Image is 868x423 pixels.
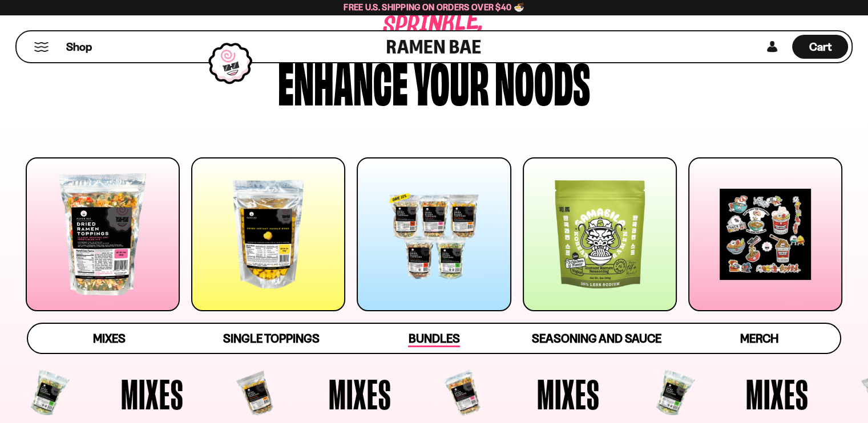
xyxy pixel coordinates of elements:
span: Bundles [408,331,459,347]
span: Single Toppings [223,331,320,345]
span: Free U.S. Shipping on Orders over $40 🍜 [344,2,524,13]
div: Cart [792,31,848,62]
a: Bundles [353,324,515,353]
a: Single Toppings [190,324,353,353]
a: Shop [66,35,92,59]
a: Mixes [28,324,191,353]
div: your [414,54,489,108]
div: Enhance [278,54,408,108]
span: Mixes [329,373,391,415]
span: Seasoning and Sauce [532,331,661,345]
span: Mixes [746,373,809,415]
span: Merch [740,331,778,345]
span: Mixes [93,331,126,345]
button: Mobile Menu Trigger [34,42,49,52]
a: Merch [678,324,841,353]
span: Cart [809,40,831,54]
span: Shop [66,39,92,55]
span: Mixes [121,373,184,415]
span: Mixes [537,373,600,415]
a: Seasoning and Sauce [515,324,678,353]
div: noods [495,54,590,108]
